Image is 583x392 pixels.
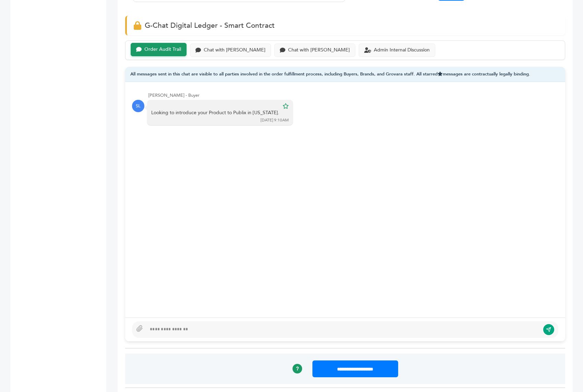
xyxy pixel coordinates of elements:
div: Looking to introduce your Product to Publix in [US_STATE]. [151,109,279,116]
div: [DATE] 9:10AM [261,117,289,123]
a: ? [293,364,302,373]
div: Admin Internal Discussion [374,47,430,53]
span: G-Chat Digital Ledger - Smart Contract [145,21,275,31]
div: Chat with [PERSON_NAME] [204,47,265,53]
div: All messages sent in this chat are visible to all parties involved in the order fulfillment proce... [125,67,565,82]
div: [PERSON_NAME] - Buyer [148,92,558,98]
div: Order Audit Trail [144,47,181,52]
div: SL [132,100,144,112]
div: Chat with [PERSON_NAME] [288,47,350,53]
